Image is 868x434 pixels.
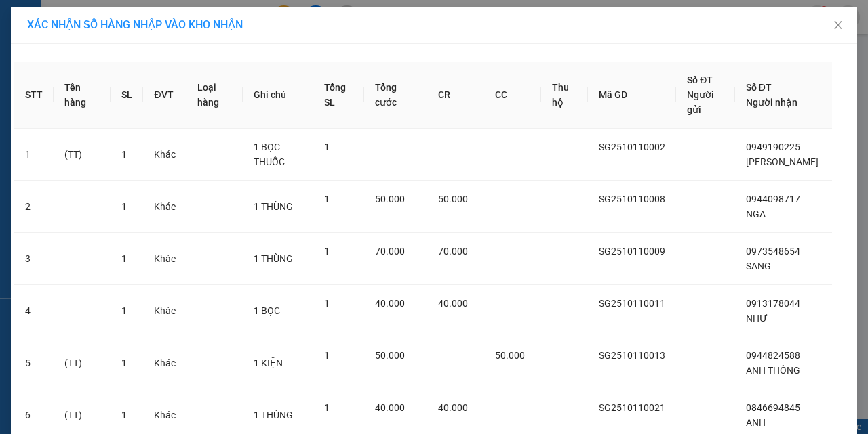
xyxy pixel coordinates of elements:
th: CC [484,62,541,129]
span: 0949190225 [746,142,800,152]
span: 1 THÙNG [254,253,293,264]
td: 5 [14,337,54,389]
span: ANH THỐNG [746,365,800,376]
td: Khác [143,129,186,181]
span: 50.000 [495,350,525,361]
span: 40.000 [375,402,405,413]
span: ANH [746,417,766,428]
td: 1 [14,129,54,181]
th: STT [14,62,54,129]
span: 1 [324,194,330,204]
td: Khác [143,337,186,389]
span: 70.000 [375,246,405,257]
span: 1 BỌC THUỐC [254,142,285,167]
td: Khác [143,285,186,337]
span: 50.000 [375,350,405,361]
span: 0944098717 [746,194,800,204]
span: 1 KIỆN [254,357,283,368]
span: Số ĐT [746,82,772,93]
span: 1 THÙNG [254,410,293,420]
span: 1 [324,298,330,309]
span: 0913178044 [746,298,800,309]
th: Mã GD [588,62,676,129]
span: Người gửi [687,89,714,115]
th: SL [111,62,143,129]
span: SG2510110008 [599,194,665,204]
th: Tên hàng [54,62,111,129]
span: 1 [324,402,330,413]
span: 1 [324,350,330,361]
span: 0846694845 [746,402,800,413]
span: 1 [121,305,127,316]
span: 70.000 [438,246,468,257]
td: Khác [143,181,186,233]
span: close [833,20,844,30]
td: (TT) [54,337,111,389]
span: 1 [121,410,127,420]
th: Loại hàng [186,62,243,129]
span: NGA [746,209,766,219]
span: 40.000 [375,298,405,309]
th: Thu hộ [541,62,588,129]
span: 1 [121,253,127,264]
span: 1 [324,142,330,152]
th: Tổng SL [313,62,364,129]
span: 0944824588 [746,350,800,361]
span: 40.000 [438,402,468,413]
span: SG2510110002 [599,142,665,152]
td: (TT) [54,129,111,181]
th: Tổng cước [364,62,427,129]
span: SG2510110021 [599,402,665,413]
span: 1 THÙNG [254,201,293,212]
span: XÁC NHẬN SỐ HÀNG NHẬP VÀO KHO NHẬN [27,18,243,31]
td: 3 [14,233,54,285]
th: Ghi chú [243,62,313,129]
span: 1 [121,357,127,368]
span: SG2510110013 [599,350,665,361]
th: CR [427,62,484,129]
span: 50.000 [375,194,405,204]
span: 1 [324,246,330,257]
span: 1 [121,149,127,160]
th: ĐVT [143,62,186,129]
td: 4 [14,285,54,337]
span: 1 BỌC [254,305,280,316]
span: Số ĐT [687,74,713,85]
td: 2 [14,181,54,233]
span: SANG [746,261,771,272]
span: 0973548654 [746,246,800,257]
button: Close [819,7,857,45]
span: 1 [121,201,127,212]
span: [PERSON_NAME] [746,156,818,167]
span: SG2510110009 [599,246,665,257]
span: Người nhận [746,97,797,108]
span: SG2510110011 [599,298,665,309]
span: 40.000 [438,298,468,309]
span: NHƯ [746,313,768,324]
td: Khác [143,233,186,285]
span: 50.000 [438,194,468,204]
